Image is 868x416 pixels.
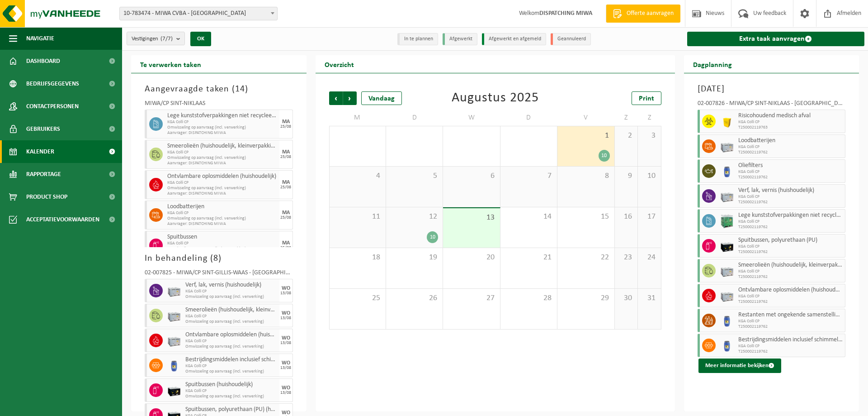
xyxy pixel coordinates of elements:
span: Omwisseling op aanvraag (incl. verwerking) [167,125,277,130]
button: OK [190,32,211,46]
img: PB-LB-0680-HPE-GY-11 [167,309,181,322]
span: 27 [448,293,495,303]
span: KGA Colli CP [185,289,277,294]
span: KGA Colli CP [738,344,843,349]
span: Dashboard [26,50,60,72]
span: 11 [334,212,381,222]
span: 1 [562,131,609,141]
div: Augustus 2025 [452,91,539,105]
div: WO [282,335,290,341]
span: Vorige [329,91,343,105]
td: D [386,110,443,126]
span: KGA Colli CP [167,210,277,216]
div: 25/08 [280,124,291,129]
span: Omwisseling op aanvraag (incl. verwerking) [185,319,277,325]
img: PB-OT-0120-HPE-00-02 [720,339,734,352]
span: 10-783474 - MIWA CVBA - SINT-NIKLAAS [119,7,278,20]
h2: Te verwerken taken [131,55,210,73]
span: Aanvrager: DISPATCHING MIWA [167,130,277,136]
span: Omwisseling op aanvraag (incl. verwerking) [185,369,277,374]
td: V [557,110,614,126]
span: Product Shop [26,186,67,208]
span: Smeerolieën (huishoudelijk, kleinverpakking) [738,262,843,269]
li: Geannuleerd [551,33,591,45]
span: Contactpersonen [26,95,79,118]
li: In te plannen [397,33,438,45]
img: PB-LB-0680-HPE-BK-11 [720,239,734,253]
span: 21 [505,253,552,263]
span: 20 [448,253,495,263]
span: KGA Colli CP [185,339,277,344]
span: 14 [505,212,552,222]
span: T250002119762 [738,349,843,354]
span: T250002119762 [738,175,843,180]
li: Afgewerkt [443,33,477,45]
count: (7/7) [160,36,173,42]
div: 13/08 [280,366,291,370]
span: Spuitbussen, polyurethaan (PU) [738,237,843,244]
span: Volgende [343,91,357,105]
span: KGA Colli CP [738,294,843,299]
span: Aanvrager: DISPATCHING MIWA [167,161,277,166]
span: KGA Colli CP [738,144,843,150]
div: WO [282,360,290,366]
span: 9 [619,171,633,181]
span: Loodbatterijen [738,137,843,144]
span: KGA Colli CP [738,169,843,175]
span: Omwisseling op aanvraag (incl. verwerking) [185,344,277,349]
span: Vestigingen [132,32,173,46]
li: Afgewerkt en afgemeld [482,33,546,45]
span: T250002119762 [738,150,843,155]
div: MA [282,210,290,215]
img: PB-OT-0120-HPE-00-02 [720,314,734,327]
span: Aanvrager: DISPATCHING MIWA [167,221,277,227]
td: Z [615,110,638,126]
span: T250002119762 [738,274,843,280]
span: Smeerolieën (huishoudelijk, kleinverpakking) [185,306,277,314]
span: Bedrijfsgegevens [26,72,79,95]
span: KGA Colli CP [738,319,843,324]
span: Risicohoudend medisch afval [738,112,843,120]
span: Offerte aanvragen [624,9,676,18]
div: Vandaag [361,91,402,105]
span: 22 [562,253,609,263]
h3: Aangevraagde taken ( ) [145,82,293,96]
img: PB-LB-0680-HPE-GY-11 [720,189,734,203]
span: 10 [642,171,656,181]
div: MA [282,240,290,246]
span: Bestrijdingsmiddelen inclusief schimmelwerende beschermingsmiddelen (huishoudelijk) [738,336,843,344]
span: Verf, lak, vernis (huishoudelijk) [738,187,843,194]
span: Omwisseling op aanvraag (incl. verwerking) [167,155,277,161]
span: T250002119763 [738,125,843,130]
strong: DISPATCHING MIWA [539,10,592,17]
div: 10 [599,150,610,162]
img: PB-LB-0680-HPE-GY-11 [720,139,734,153]
span: T250002119762 [738,225,843,230]
img: PB-LB-0680-HPE-GY-11 [720,289,734,302]
td: D [500,110,557,126]
span: 5 [391,171,438,181]
span: 13 [448,213,495,223]
span: KGA Colli CP [738,120,843,125]
span: T250002119762 [738,324,843,330]
img: PB-OT-0120-HPE-00-02 [720,164,734,178]
span: 15 [562,212,609,222]
h3: [DATE] [698,82,846,96]
div: MA [282,180,290,185]
span: Verf, lak, vernis (huishoudelijk) [185,282,277,289]
span: 17 [642,212,656,222]
span: KGA Colli CP [167,241,277,246]
span: KGA Colli CP [738,244,843,249]
div: 25/08 [280,246,291,250]
div: 25/08 [280,215,291,220]
td: W [443,110,500,126]
span: 6 [448,171,495,181]
span: 3 [642,131,656,141]
span: 12 [391,212,438,222]
span: 14 [235,85,245,94]
div: 13/08 [280,316,291,320]
span: Omwisseling op aanvraag (incl. verwerking) [167,216,277,221]
span: Kalender [26,140,54,163]
span: Smeerolieën (huishoudelijk, kleinverpakking) [167,143,277,150]
div: WO [282,385,290,391]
